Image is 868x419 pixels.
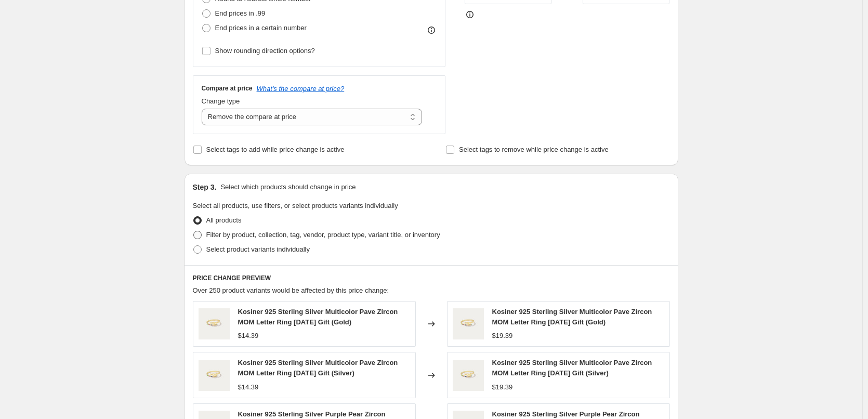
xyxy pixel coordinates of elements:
button: What's the compare at price? [257,85,345,93]
span: Select tags to remove while price change is active [459,146,609,153]
span: $19.39 [492,383,513,391]
span: End prices in a certain number [215,24,307,32]
img: 60106721300C-1_80x.jpg [199,360,230,391]
span: $14.39 [238,332,259,339]
span: Select tags to add while price change is active [206,146,345,153]
img: 60106721300C-1_80x.jpg [453,360,484,391]
span: Select all products, use filters, or select products variants individually [193,202,398,209]
p: Select which products should change in price [220,182,356,192]
span: Kosiner 925 Sterling Silver Multicolor Pave Zircon MOM Letter Ring [DATE] Gift (Gold) [492,308,652,326]
span: Kosiner 925 Sterling Silver Multicolor Pave Zircon MOM Letter Ring [DATE] Gift (Gold) [238,308,398,326]
span: Kosiner 925 Sterling Silver Multicolor Pave Zircon MOM Letter Ring [DATE] Gift (Silver) [238,359,398,377]
span: Kosiner 925 Sterling Silver Multicolor Pave Zircon MOM Letter Ring [DATE] Gift (Silver) [492,359,652,377]
span: Show rounding direction options? [215,47,315,55]
h3: Compare at price [202,84,253,93]
span: All products [206,216,242,224]
span: $14.39 [238,383,259,391]
img: 60106721300C-1_80x.jpg [199,308,230,339]
h2: Step 3. [193,182,217,192]
h6: PRICE CHANGE PREVIEW [193,274,670,282]
span: End prices in .99 [215,9,266,17]
span: Over 250 product variants would be affected by this price change: [193,286,389,294]
span: Select product variants individually [206,245,310,253]
img: 60106721300C-1_80x.jpg [453,308,484,339]
span: Change type [202,97,240,105]
span: $19.39 [492,332,513,339]
span: Filter by product, collection, tag, vendor, product type, variant title, or inventory [206,231,440,239]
